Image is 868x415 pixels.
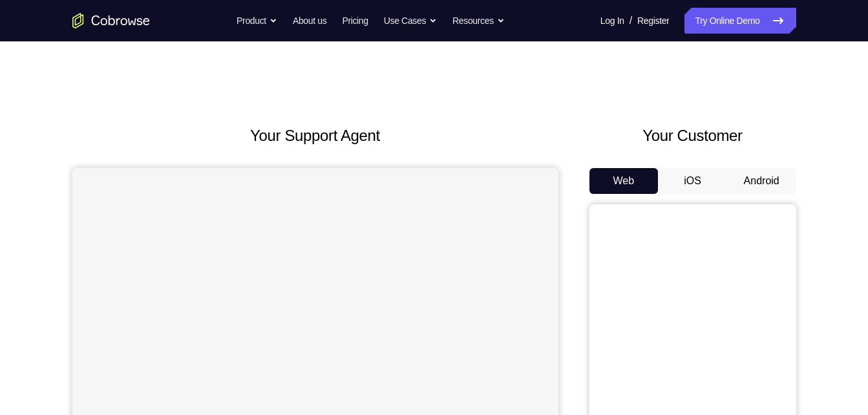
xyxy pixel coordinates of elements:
[342,8,368,34] a: Pricing
[727,168,796,194] button: Android
[600,8,624,34] a: Log In
[630,13,632,28] span: /
[237,8,277,34] button: Product
[293,8,326,34] a: About us
[72,13,150,28] a: Go to the home page
[658,168,727,194] button: iOS
[637,8,669,34] a: Register
[384,8,437,34] button: Use Cases
[72,124,558,147] h2: Your Support Agent
[452,8,505,34] button: Resources
[684,8,796,34] a: Try Online Demo
[589,124,796,147] h2: Your Customer
[589,168,659,194] button: Web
